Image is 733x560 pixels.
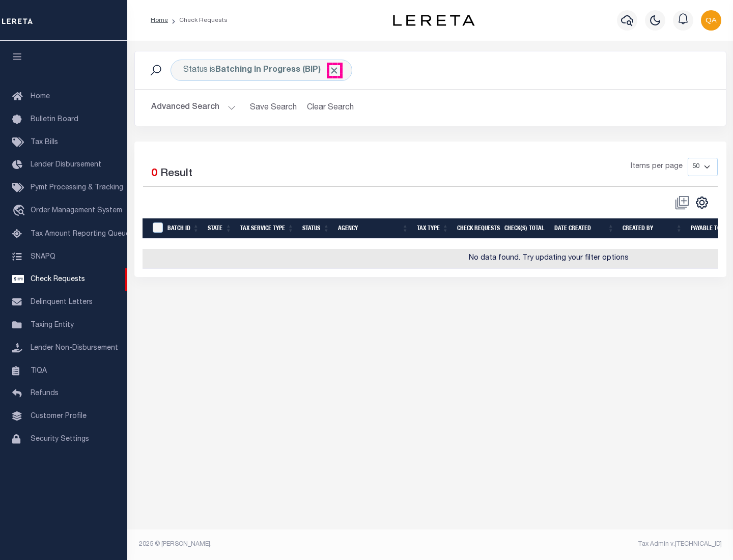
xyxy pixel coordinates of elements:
[438,540,722,549] div: Tax Admin v.[TECHNICAL_ID]
[31,184,123,191] span: Pymt Processing & Tracking
[31,276,85,283] span: Check Requests
[31,253,55,260] span: SNAPQ
[31,322,74,329] span: Taxing Entity
[31,231,130,238] span: Tax Amount Reporting Queue
[31,207,122,214] span: Order Management System
[31,93,50,100] span: Home
[151,17,168,23] a: Home
[31,367,47,374] span: TIQA
[298,218,334,239] th: Status: activate to sort column ascending
[334,218,413,239] th: Agency: activate to sort column ascending
[171,60,352,81] div: Status is
[215,66,340,74] b: Batching In Progress (BIP)
[393,15,474,26] img: logo-dark.svg
[329,65,340,76] span: Click to Remove
[244,98,303,118] button: Save Search
[413,218,453,239] th: Tax Type: activate to sort column ascending
[31,345,118,352] span: Lender Non-Disbursement
[31,139,58,146] span: Tax Bills
[131,540,431,549] div: 2025 © [PERSON_NAME].
[701,10,721,31] img: svg+xml;base64,PHN2ZyB4bWxucz0iaHR0cDovL3d3dy53My5vcmcvMjAwMC9zdmciIHBvaW50ZXItZXZlbnRzPSJub25lIi...
[168,16,228,25] li: Check Requests
[631,161,683,173] span: Items per page
[303,98,358,118] button: Clear Search
[160,166,192,182] label: Result
[236,218,298,239] th: Tax Service Type: activate to sort column ascending
[204,218,236,239] th: State: activate to sort column ascending
[500,218,550,239] th: Check(s) Total
[31,299,93,306] span: Delinquent Letters
[12,205,29,218] i: travel_explore
[453,218,500,239] th: Check Requests
[550,218,618,239] th: Date Created: activate to sort column ascending
[163,218,204,239] th: Batch Id: activate to sort column ascending
[31,413,87,420] span: Customer Profile
[151,169,157,179] span: 0
[31,161,101,169] span: Lender Disbursement
[31,436,89,443] span: Security Settings
[151,98,236,118] button: Advanced Search
[618,218,687,239] th: Created By: activate to sort column ascending
[31,390,59,397] span: Refunds
[31,116,78,123] span: Bulletin Board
